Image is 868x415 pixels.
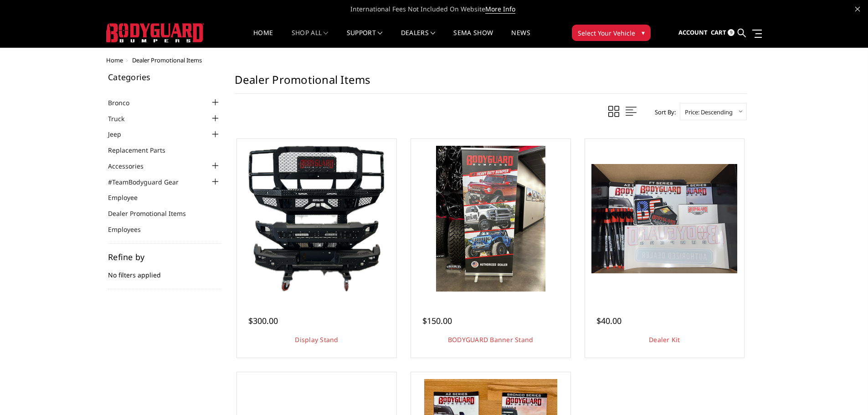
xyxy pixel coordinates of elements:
[591,164,737,273] img: Dealer Kit
[248,146,385,292] img: Display Stand
[248,315,278,326] span: $300.00
[711,28,726,36] span: Cart
[649,335,680,344] a: Dealer Kit
[106,56,123,64] a: Home
[436,146,545,292] img: BODYGUARD Banner Stand
[108,193,149,202] a: Employee
[678,20,708,45] a: Account
[108,73,221,81] h5: Categories
[108,253,221,261] h5: Refine by
[448,335,534,344] a: BODYGUARD Banner Stand
[650,105,676,119] label: Sort By:
[422,315,452,326] span: $150.00
[108,225,152,234] a: Employees
[108,161,155,171] a: Accessories
[572,25,651,41] button: Select Your Vehicle
[511,30,530,47] a: News
[728,29,734,36] span: 9
[108,129,133,139] a: Jeep
[678,28,708,36] span: Account
[108,145,177,155] a: Replacement Parts
[292,30,329,47] a: shop all
[108,209,197,218] a: Dealer Promotional Items
[108,98,141,108] a: Bronco
[132,56,202,64] span: Dealer Promotional Items
[578,28,635,38] span: Select Your Vehicle
[108,114,136,123] a: Truck
[413,141,568,296] a: BODYGUARD Banner Stand BODYGUARD Banner Stand
[253,30,273,47] a: Home
[822,371,868,415] iframe: Chat Widget
[711,20,734,45] a: Cart 9
[239,141,394,296] a: Display Stand Display Stand
[295,335,338,344] a: Display Stand
[485,5,515,14] a: More Info
[596,315,621,326] span: $40.00
[108,177,190,187] a: #TeamBodyguard Gear
[235,73,747,94] h1: Dealer Promotional Items
[106,23,204,42] img: BODYGUARD BUMPERS
[401,30,436,47] a: Dealers
[453,30,493,47] a: SEMA Show
[642,28,645,37] span: ▾
[108,253,221,289] div: No filters applied
[587,141,742,296] a: Dealer Kit
[347,30,383,47] a: Support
